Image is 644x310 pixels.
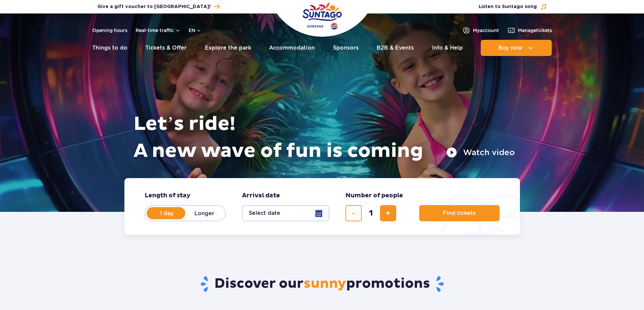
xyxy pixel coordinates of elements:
a: Info & Help [432,40,463,56]
span: sunny [304,275,346,292]
span: Find tickets [443,210,476,216]
h1: Let’s ride! A new wave of fun is coming [134,111,515,165]
a: Managetickets [507,26,552,34]
button: Select date [242,205,329,221]
form: Planning your visit to Park of Poland [124,178,520,235]
span: Buy now [498,45,522,51]
button: Real-time traffic [136,28,181,33]
a: Myaccount [462,26,499,34]
a: Give a gift voucher to [GEOGRAPHIC_DATA]! [97,2,220,11]
a: Accommodation [269,40,315,56]
a: Things to do [92,40,127,56]
h2: Discover our promotions [124,275,520,293]
button: Buy now [481,40,552,56]
button: Listen to Suntago song [479,3,547,10]
a: Opening hours [92,27,127,34]
span: Listen to Suntago song [479,3,537,10]
label: Longer [185,206,224,220]
input: number of tickets [363,205,379,221]
button: add ticket [380,205,396,221]
a: B2B & Events [377,40,414,56]
button: Find tickets [419,205,500,221]
span: My account [473,27,499,34]
a: Tickets & Offer [145,40,187,56]
button: en [189,27,201,34]
span: Number of people [345,192,403,200]
span: Manage tickets [518,27,552,34]
button: Watch video [446,147,515,158]
span: Length of stay [145,192,190,200]
button: remove ticket [345,205,362,221]
a: Sponsors [333,40,359,56]
a: Explore the park [205,40,251,56]
span: Arrival date [242,192,280,200]
label: 1 day [147,206,186,220]
span: Give a gift voucher to [GEOGRAPHIC_DATA]! [97,3,211,10]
